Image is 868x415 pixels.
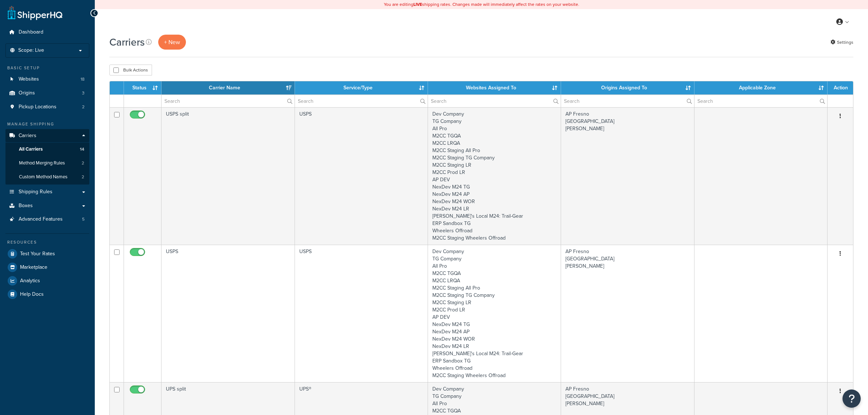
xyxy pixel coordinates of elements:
[19,90,35,96] span: Origins
[5,261,89,274] a: Marketplace
[20,291,44,298] span: Help Docs
[19,104,57,110] span: Pickup Locations
[19,216,63,222] span: Advanced Features
[19,203,33,209] span: Boxes
[19,174,67,180] span: Custom Method Names
[82,160,84,166] span: 2
[842,389,861,408] button: Open Resource Center
[109,35,145,49] h1: Carriers
[20,278,40,284] span: Analytics
[295,107,428,245] td: USPS
[158,35,186,50] button: + New
[19,189,52,195] span: Shipping Rules
[161,245,295,382] td: USPS
[19,29,43,35] span: Dashboard
[295,81,428,94] th: Service/Type: activate to sort column ascending
[82,104,85,110] span: 2
[81,76,85,82] span: 18
[18,47,44,54] span: Scope: Live
[561,95,694,107] input: Search
[5,170,89,184] a: Custom Method Names 2
[109,65,152,75] button: Bulk Actions
[694,81,828,94] th: Applicable Zone: activate to sort column ascending
[694,95,827,107] input: Search
[161,107,295,245] td: USPS split
[161,81,295,94] th: Carrier Name: activate to sort column ascending
[5,185,89,199] a: Shipping Rules
[428,81,561,94] th: Websites Assigned To: activate to sort column ascending
[19,160,65,166] span: Method Merging Rules
[830,37,853,47] a: Settings
[561,107,694,245] td: AP Fresno [GEOGRAPHIC_DATA] [PERSON_NAME]
[5,65,89,71] div: Basic Setup
[561,81,694,94] th: Origins Assigned To: activate to sort column ascending
[5,73,89,86] li: Websites
[5,86,89,100] li: Origins
[561,245,694,382] td: AP Fresno [GEOGRAPHIC_DATA] [PERSON_NAME]
[19,146,43,152] span: All Carriers
[5,288,89,301] a: Help Docs
[124,81,161,94] th: Status: activate to sort column ascending
[5,199,89,213] a: Boxes
[5,239,89,245] div: Resources
[5,156,89,170] a: Method Merging Rules 2
[5,143,89,156] li: All Carriers
[161,95,294,107] input: Search
[5,274,89,287] a: Analytics
[428,107,561,245] td: Dev Company TG Company All Pro M2CC TGQA M2CC LRQA M2CC Staging All Pro M2CC Staging TG Company M...
[8,5,62,20] a: ShipperHQ Home
[5,247,89,260] a: Test Your Rates
[5,73,89,86] a: Websites 18
[5,213,89,226] li: Advanced Features
[82,174,84,180] span: 2
[20,264,47,271] span: Marketplace
[5,156,89,170] li: Method Merging Rules
[828,81,853,94] th: Action
[82,216,85,222] span: 5
[295,95,428,107] input: Search
[5,100,89,114] li: Pickup Locations
[5,100,89,114] a: Pickup Locations 2
[295,245,428,382] td: USPS
[5,170,89,184] li: Custom Method Names
[5,86,89,100] a: Origins 3
[413,1,422,8] b: LIVE
[5,121,89,127] div: Manage Shipping
[80,146,84,152] span: 14
[20,251,55,257] span: Test Your Rates
[19,76,39,82] span: Websites
[5,213,89,226] a: Advanced Features 5
[5,129,89,143] a: Carriers
[19,133,36,139] span: Carriers
[428,245,561,382] td: Dev Company TG Company All Pro M2CC TGQA M2CC LRQA M2CC Staging All Pro M2CC Staging TG Company M...
[5,129,89,185] li: Carriers
[82,90,85,96] span: 3
[5,26,89,39] a: Dashboard
[5,143,89,156] a: All Carriers 14
[428,95,561,107] input: Search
